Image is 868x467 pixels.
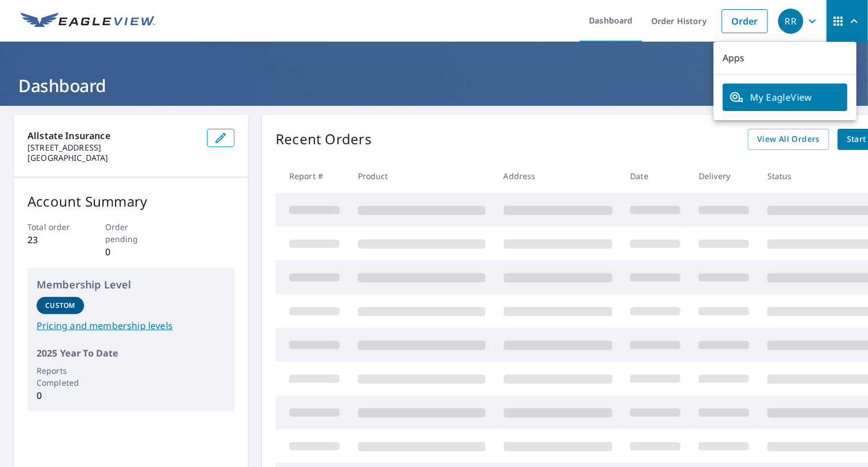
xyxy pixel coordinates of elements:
p: Total order [27,221,79,233]
a: My EagleView [723,84,847,111]
p: [GEOGRAPHIC_DATA] [27,153,198,163]
p: Reports Completed [37,365,84,389]
div: RR [778,9,803,34]
th: Product [349,159,495,193]
p: Apps [714,42,857,74]
p: 0 [37,389,84,402]
p: Account Summary [27,191,234,212]
img: EV Logo [21,13,156,30]
h1: Dashboard [14,74,854,97]
th: Date [621,159,690,193]
span: View All Orders [757,132,820,147]
th: Report # [276,159,349,193]
a: Order [722,9,768,33]
p: Custom [45,300,75,311]
th: Delivery [690,159,758,193]
th: Address [495,159,622,193]
p: [STREET_ADDRESS] [27,143,198,153]
p: 23 [27,233,79,247]
p: Allstate Insurance [27,129,198,143]
p: 0 [105,245,157,259]
p: Recent Orders [276,129,372,150]
p: Membership Level [37,277,225,292]
p: 2025 Year To Date [37,346,225,360]
a: View All Orders [748,129,829,150]
a: Pricing and membership levels [37,319,225,333]
p: Order pending [105,221,157,245]
span: My EagleView [730,90,841,104]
